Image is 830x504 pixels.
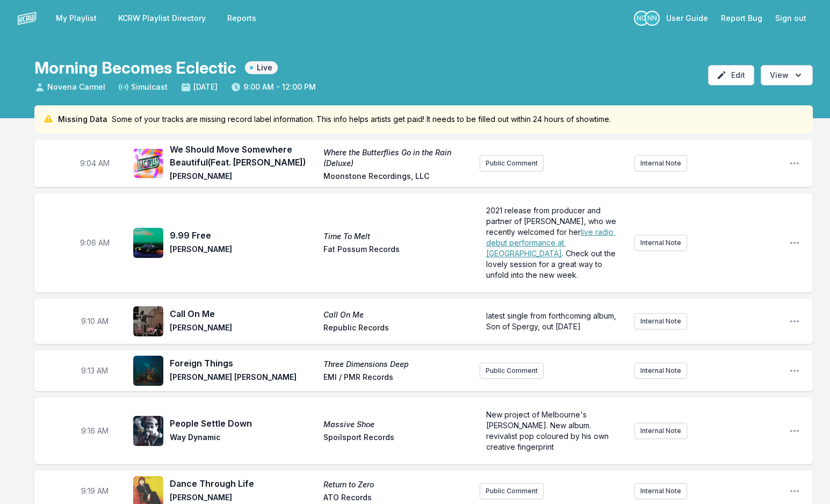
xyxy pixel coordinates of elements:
[789,237,800,248] button: Open playlist item options
[112,114,611,125] span: Some of your tracks are missing record label information. This info helps artists get paid! It ne...
[486,206,618,236] span: 2021 release from producer and partner of [PERSON_NAME], who we recently welcomed for her
[634,363,687,379] button: Internal Note
[323,479,471,490] span: Return to Zero
[486,410,611,451] span: New project of Melbourne's [PERSON_NAME]. New album. revivalist pop coloured by his own creative ...
[133,416,163,446] img: Massive Shoe
[323,309,471,320] span: Call On Me
[230,82,316,92] span: 9:00 AM - 12:00 PM
[634,235,687,251] button: Internal Note
[323,359,471,370] span: Three Dimensions Deep
[170,143,317,169] span: We Should Move Somewhere Beautiful (Feat. [PERSON_NAME])
[486,311,618,331] span: latest single from forthcoming album, Son of Spergy, out [DATE]
[486,227,616,258] a: live radio debut performance at [GEOGRAPHIC_DATA]
[634,423,687,439] button: Internal Note
[118,82,168,92] span: Simulcast
[170,357,317,370] span: Foreign Things
[323,171,471,184] span: Moonstone Recordings, LLC
[660,9,714,28] a: User Guide
[133,356,163,386] img: Three Dimensions Deep
[708,65,754,85] button: Edit
[634,313,687,329] button: Internal Note
[58,114,107,125] span: Missing Data
[634,11,649,26] p: Novena Carmel
[323,147,471,169] span: Where the Butterflies Go in the Rain (Deluxe)
[170,417,317,430] span: People Settle Down
[789,486,800,496] button: Open playlist item options
[81,486,109,496] span: Timestamp
[34,58,236,77] h1: Morning Becomes Eclectic
[17,9,37,28] img: logo-white-87cec1fa9cbef997252546196dc51331.png
[645,11,660,26] p: Nassir Nassirzadeh
[480,363,544,379] button: Public Comment
[789,316,800,327] button: Open playlist item options
[49,9,103,28] a: My Playlist
[789,158,800,169] button: Open playlist item options
[323,322,471,335] span: Republic Records
[133,148,163,178] img: Where the Butterflies Go in the Rain (Deluxe)
[170,322,317,335] span: [PERSON_NAME]
[81,365,108,376] span: Timestamp
[80,237,110,248] span: Timestamp
[133,228,163,258] img: Time To Melt
[170,307,317,320] span: Call On Me
[34,82,105,92] span: Novena Carmel
[323,432,471,445] span: Spoilsport Records
[181,82,218,92] span: [DATE]
[112,9,212,28] a: KCRW Playlist Directory
[789,426,800,436] button: Open playlist item options
[80,158,110,169] span: Timestamp
[221,9,263,28] a: Reports
[480,483,544,499] button: Public Comment
[769,9,813,28] button: Sign out
[323,244,471,257] span: Fat Possum Records
[170,244,317,257] span: [PERSON_NAME]
[170,477,317,490] span: Dance Through Life
[81,426,109,436] span: Timestamp
[714,9,769,28] a: Report Bug
[480,155,544,171] button: Public Comment
[170,372,317,385] span: [PERSON_NAME] [PERSON_NAME]
[81,316,109,327] span: Timestamp
[170,229,317,242] span: 9.99 Free
[170,432,317,445] span: Way Dynamic
[789,365,800,376] button: Open playlist item options
[245,61,278,74] span: Live
[323,419,471,430] span: Massive Shoe
[170,171,317,184] span: [PERSON_NAME]
[323,231,471,242] span: Time To Melt
[761,65,813,85] button: Open options
[634,155,687,171] button: Internal Note
[323,372,471,385] span: EMI / PMR Records
[634,483,687,499] button: Internal Note
[133,306,163,336] img: Call On Me
[486,249,618,279] span: . Check out the lovely session for a great way to unfold into the new week.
